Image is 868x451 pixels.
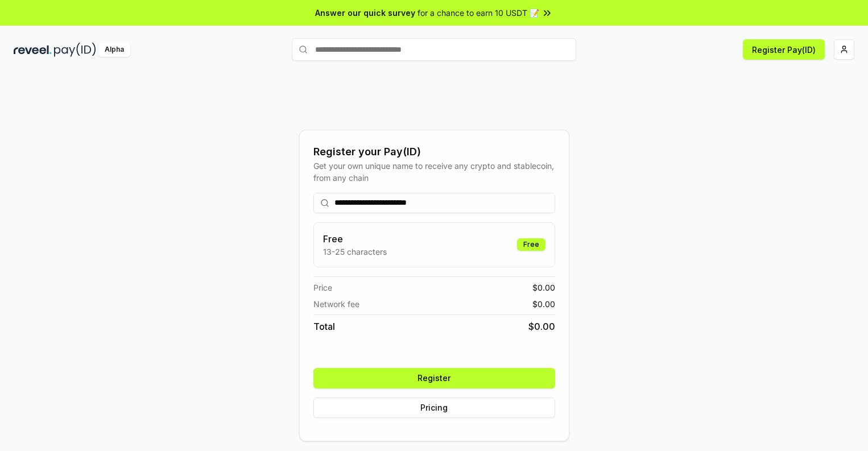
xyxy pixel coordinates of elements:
[528,320,555,333] span: $ 0.00
[418,7,539,19] span: for a chance to earn 10 USDT 📝
[313,368,555,388] button: Register
[323,246,387,258] p: 13-25 characters
[532,282,555,293] span: $ 0.00
[313,144,555,160] div: Register your Pay(ID)
[14,43,52,57] img: reveel_dark
[743,39,825,60] button: Register Pay(ID)
[313,398,555,418] button: Pricing
[315,7,415,19] span: Answer our quick survey
[532,298,555,310] span: $ 0.00
[517,238,545,251] div: Free
[313,320,335,333] span: Total
[313,298,359,310] span: Network fee
[313,282,332,293] span: Price
[313,160,555,184] div: Get your own unique name to receive any crypto and stablecoin, from any chain
[323,232,387,246] h3: Free
[54,43,96,57] img: pay_id
[98,43,130,57] div: Alpha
